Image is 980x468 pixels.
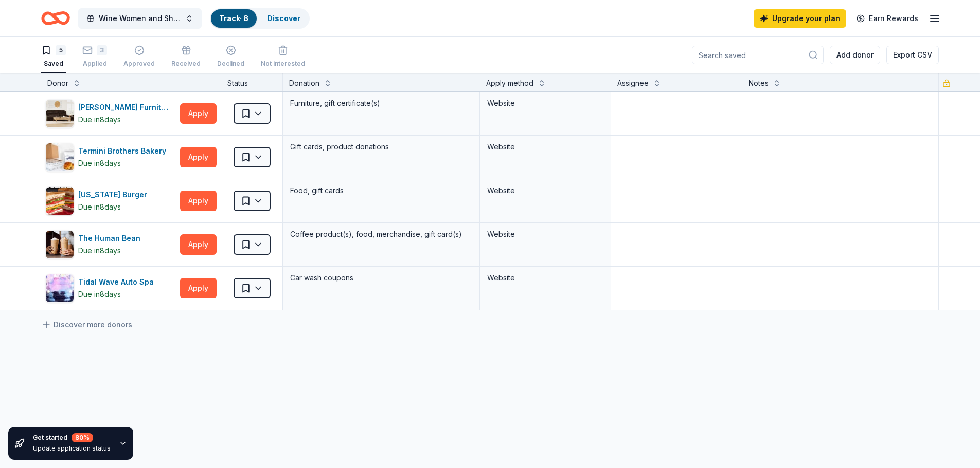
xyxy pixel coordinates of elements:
[72,433,93,442] div: 80 %
[289,140,473,154] div: Gift cards, product donations
[617,77,649,89] div: Assignee
[45,99,176,128] button: Image for Bob Mills Furniture[PERSON_NAME] FurnitureDue in8days
[47,77,68,89] div: Donor
[210,8,310,29] button: Track· 8Discover
[217,60,244,68] div: Declined
[830,46,880,64] button: Add donor
[487,141,603,153] div: Website
[78,232,145,245] div: The Human Bean
[261,41,305,73] button: Not interested
[221,73,283,91] div: Status
[46,100,74,127] img: Image for Bob Mills Furniture
[78,145,170,157] div: Termini Brothers Bakery
[171,41,201,73] button: Received
[180,147,217,167] button: Apply
[45,186,176,215] button: Image for Texas Burger[US_STATE] BurgerDue in8days
[97,45,107,55] div: 3
[41,41,66,73] button: 5Saved
[487,97,603,109] div: Website
[171,60,201,68] div: Received
[123,60,155,68] div: Approved
[217,41,244,73] button: Declined
[33,444,111,453] div: Update application status
[78,276,158,288] div: Tidal Wave Auto Spa
[289,77,319,89] div: Donation
[180,278,217,298] button: Apply
[692,46,824,64] input: Search saved
[78,288,121,301] div: Due in 8 days
[45,274,176,303] button: Image for Tidal Wave Auto SpaTidal Wave Auto SpaDue in8days
[886,46,939,64] button: Export CSV
[850,9,924,28] a: Earn Rewards
[180,191,217,211] button: Apply
[267,14,300,23] a: Discover
[33,433,111,442] div: Get started
[46,274,74,302] img: Image for Tidal Wave Auto Spa
[45,230,176,259] button: Image for The Human BeanThe Human BeanDue in8days
[261,60,305,68] div: Not interested
[82,60,107,68] div: Applied
[99,12,181,25] span: Wine Women and Shoes 2025
[486,77,533,89] div: Apply method
[123,41,155,73] button: Approved
[487,228,603,240] div: Website
[78,245,121,257] div: Due in 8 days
[180,234,217,255] button: Apply
[78,8,202,29] button: Wine Women and Shoes 2025
[82,41,107,73] button: 3Applied
[289,271,473,285] div: Car wash coupons
[78,114,121,126] div: Due in 8 days
[487,272,603,284] div: Website
[289,227,473,241] div: Coffee product(s), food, merchandise, gift card(s)
[56,45,66,55] div: 5
[289,183,473,198] div: Food, gift cards
[180,103,217,124] button: Apply
[219,14,248,23] a: Track· 8
[46,143,74,171] img: Image for Termini Brothers Bakery
[45,143,176,172] button: Image for Termini Brothers BakeryTermini Brothers BakeryDue in8days
[487,184,603,197] div: Website
[78,157,121,170] div: Due in 8 days
[749,77,769,89] div: Notes
[41,60,66,68] div: Saved
[78,189,151,201] div: [US_STATE] Burger
[41,6,70,30] a: Home
[46,231,74,258] img: Image for The Human Bean
[289,96,473,110] div: Furniture, gift certificate(s)
[754,9,846,28] a: Upgrade your plan
[41,319,132,331] a: Discover more donors
[78,201,121,213] div: Due in 8 days
[78,101,176,114] div: [PERSON_NAME] Furniture
[46,187,74,215] img: Image for Texas Burger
